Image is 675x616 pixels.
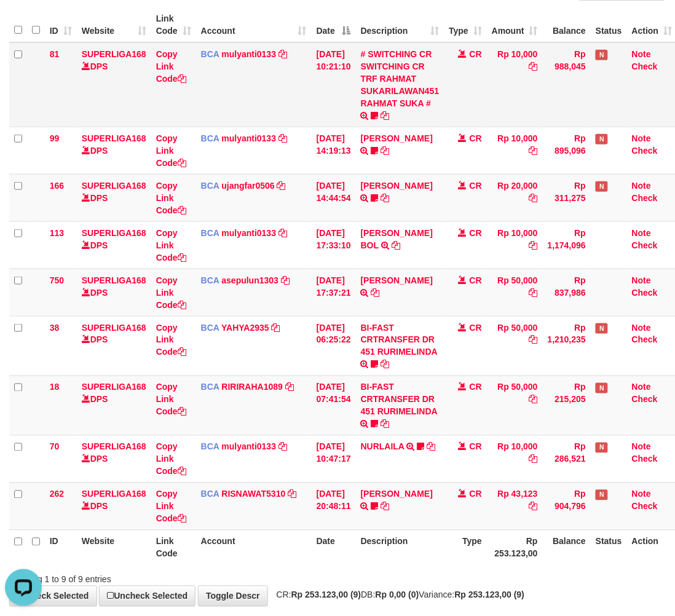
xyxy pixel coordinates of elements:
td: Rp 215,205 [543,376,591,435]
a: Copy mulyanti0133 to clipboard [278,133,287,143]
a: [PERSON_NAME] [361,133,433,143]
td: [DATE] 07:41:54 [312,376,356,435]
span: Has Note [596,323,608,334]
td: Rp 1,174,096 [543,221,591,269]
a: Copy Rp 50,000 to clipboard [529,288,538,298]
a: Copy ujangfar0506 to clipboard [277,181,286,191]
span: 99 [50,133,60,143]
td: DPS [77,269,151,316]
a: Copy MUHAMMAD REZA to clipboard [381,146,390,156]
a: Copy Link Code [156,442,186,476]
a: Copy Link Code [156,133,186,168]
a: mulyanti0133 [222,442,277,452]
td: Rp 1,210,235 [543,316,591,376]
a: Copy Rp 50,000 to clipboard [529,395,538,405]
strong: Rp 253.123,00 (9) [455,590,525,600]
a: SUPERLIGA168 [82,228,146,238]
a: Copy # SWITCHING CR SWITCHING CR TRF RAHMAT SUKARILAWAN451 RAHMAT SUKA # to clipboard [381,111,390,120]
span: CR [470,49,482,59]
th: Type: activate to sort column ascending [444,7,487,42]
a: Note [632,489,651,499]
span: CR [470,181,482,191]
a: Note [632,228,651,238]
td: Rp 20,000 [487,174,543,221]
a: Copy RISNAWAT5310 to clipboard [288,489,296,499]
span: CR [470,489,482,499]
a: Copy Rp 10,000 to clipboard [529,240,538,250]
a: Copy MARIO KUNTORO to clipboard [371,288,380,298]
th: Website: activate to sort column ascending [77,7,151,42]
th: Description [356,530,444,565]
a: Check [632,454,658,464]
span: 750 [50,275,64,285]
button: Open LiveChat chat widget [5,5,42,42]
a: Check [632,395,658,405]
td: [DATE] 06:25:22 [312,316,356,376]
td: DPS [77,127,151,174]
a: Copy mulyanti0133 to clipboard [278,49,287,59]
a: Copy Rp 10,000 to clipboard [529,146,538,156]
a: Copy Rp 10,000 to clipboard [529,61,538,71]
span: 81 [50,49,60,59]
th: Status [591,7,627,42]
a: mulyanti0133 [222,49,277,59]
th: ID: activate to sort column ascending [45,7,77,42]
div: Showing 1 to 9 of 9 entries [9,569,272,586]
td: BI-FAST CRTRANSFER DR 451 RURIMELINDA [356,316,444,376]
span: BCA [201,49,219,59]
th: Balance [543,7,591,42]
a: Note [632,49,651,59]
a: ujangfar0506 [222,181,275,191]
a: asepulun1303 [222,275,279,285]
a: Copy Link Code [156,382,186,417]
a: Check Selected [9,586,97,607]
td: [DATE] 20:48:11 [312,483,356,530]
a: Check [632,61,658,71]
a: Copy Rp 50,000 to clipboard [529,335,538,345]
a: Copy mulyanti0133 to clipboard [278,228,287,238]
a: Copy Link Code [156,275,186,310]
a: SUPERLIGA168 [82,489,146,499]
td: DPS [77,42,151,127]
span: CR: DB: Variance: [270,590,525,600]
th: Balance [543,530,591,565]
a: Uncheck Selected [99,586,195,607]
th: Website [77,530,151,565]
th: Account [196,530,312,565]
a: Copy Link Code [156,49,186,84]
a: Check [632,288,658,298]
td: DPS [77,376,151,435]
span: BCA [201,133,219,143]
span: BCA [201,382,219,392]
th: Status [591,530,627,565]
td: Rp 286,521 [543,435,591,483]
a: SUPERLIGA168 [82,382,146,392]
span: BCA [201,489,219,499]
span: CR [470,382,482,392]
th: Date: activate to sort column descending [312,7,356,42]
a: SUPERLIGA168 [82,442,146,452]
th: Description: activate to sort column ascending [356,7,444,42]
a: Check [632,146,658,156]
span: Has Note [596,134,608,144]
a: Check [632,335,658,345]
span: BCA [201,181,219,191]
td: BI-FAST CRTRANSFER DR 451 RURIMELINDA [356,376,444,435]
span: CR [470,442,482,452]
td: [DATE] 14:44:54 [312,174,356,221]
a: Copy YAHYA2935 to clipboard [272,323,280,333]
a: mulyanti0133 [222,228,277,238]
th: Account: activate to sort column ascending [196,7,312,42]
span: CR [470,275,482,285]
td: DPS [77,174,151,221]
span: Has Note [596,383,608,393]
span: 262 [50,489,64,499]
a: Copy Link Code [156,228,186,263]
a: [PERSON_NAME] [361,275,433,285]
span: Has Note [596,490,608,500]
td: [DATE] 17:37:21 [312,269,356,316]
a: Copy YOSI EFENDI to clipboard [381,502,390,511]
a: NURLAILA [361,442,405,452]
td: [DATE] 14:19:13 [312,127,356,174]
th: Type [444,530,487,565]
